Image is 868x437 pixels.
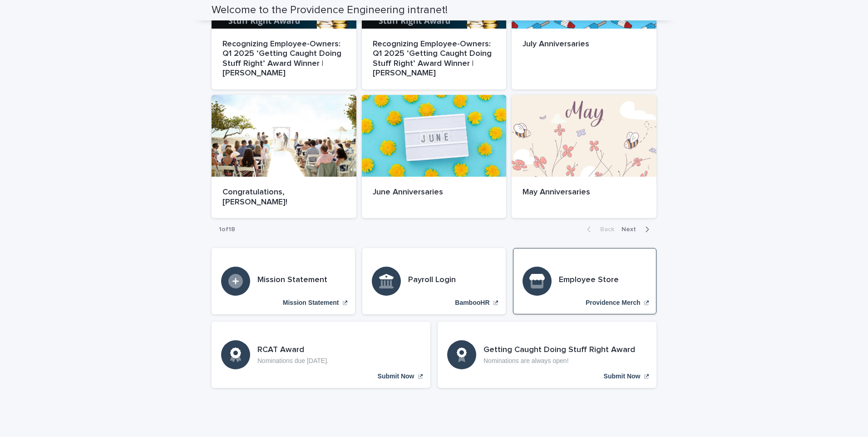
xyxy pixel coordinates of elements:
p: Recognizing Employee-Owners: Q1 2025 ‘Getting Caught Doing Stuff Right’ Award Winner | [PERSON_NAME] [373,40,496,79]
a: Congratulations, [PERSON_NAME]! [212,95,356,218]
a: May Anniversaries [512,95,656,218]
p: Nominations are always open! [483,357,635,365]
p: Recognizing Employee-Owners: Q1 2025 ‘Getting Caught Doing Stuff Right’ Award Winner | [PERSON_NAME] [222,40,345,79]
span: Back [595,226,614,233]
p: Submit Now [604,372,641,380]
p: 1 of 18 [212,218,242,241]
p: May Anniversaries [523,188,646,198]
p: July Anniversaries [523,40,646,50]
p: BambooHR [455,299,489,307]
p: Mission Statement [283,299,339,307]
h3: Employee Store [559,275,619,285]
p: Providence Merch [586,299,641,307]
h3: RCAT Award [257,345,329,355]
h3: Mission Statement [257,275,327,285]
h3: Payroll Login [408,275,456,285]
a: Providence Merch [513,248,656,314]
p: Nominations due [DATE]. [257,357,329,365]
span: Next [621,226,641,233]
button: Back [580,225,618,233]
h2: Welcome to the Providence Engineering intranet! [212,4,448,17]
a: June Anniversaries [362,95,507,218]
a: Mission Statement [212,248,355,314]
p: Congratulations, [PERSON_NAME]! [222,188,345,207]
p: June Anniversaries [373,188,496,198]
a: Submit Now [438,322,656,388]
button: Next [618,225,656,233]
a: BambooHR [362,248,506,314]
p: Submit Now [378,372,414,380]
h3: Getting Caught Doing Stuff Right Award [483,345,635,355]
a: Submit Now [212,322,430,388]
